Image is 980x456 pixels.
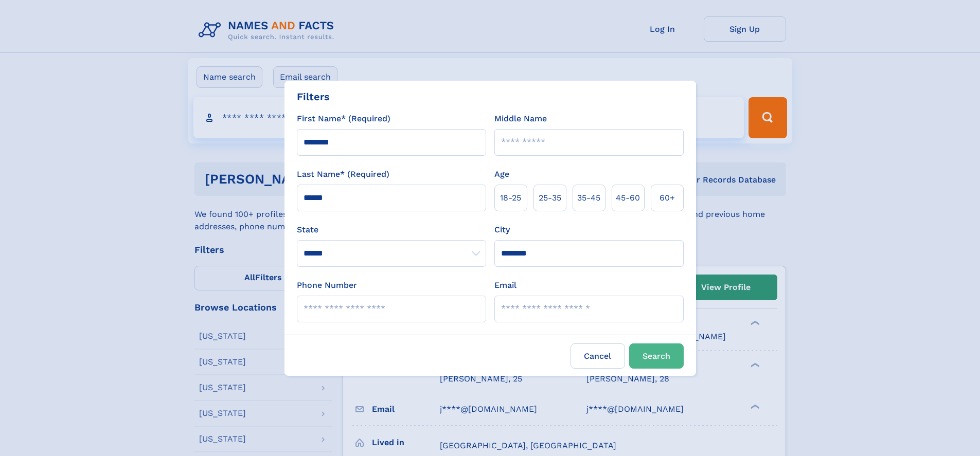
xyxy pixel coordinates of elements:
[297,89,330,104] div: Filters
[616,192,640,204] span: 45‑60
[500,192,521,204] span: 18‑25
[297,224,486,236] label: State
[297,279,357,291] label: Phone Number
[539,192,561,204] span: 25‑35
[494,279,516,291] label: Email
[571,343,625,369] label: Cancel
[494,224,510,236] label: City
[297,168,389,180] label: Last Name* (Required)
[494,113,547,125] label: Middle Name
[494,168,509,180] label: Age
[660,192,675,204] span: 60+
[577,192,600,204] span: 35‑45
[629,343,684,369] button: Search
[297,113,390,125] label: First Name* (Required)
